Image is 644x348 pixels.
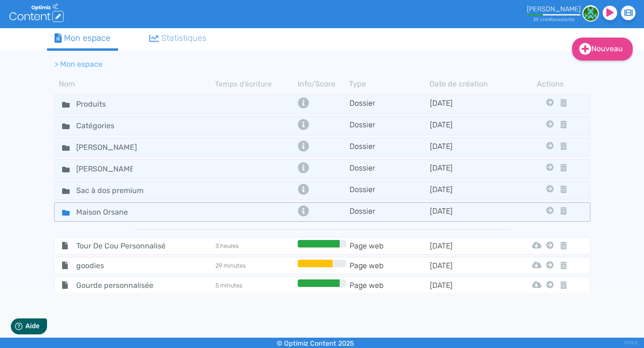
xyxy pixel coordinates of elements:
input: Nom de dossier [69,184,159,197]
td: Page web [349,260,429,271]
td: [DATE] [429,205,509,219]
th: Date de création [429,78,510,90]
span: goodies [69,260,175,271]
nav: breadcrumb [47,53,517,76]
td: Page web [349,240,429,252]
td: Dossier [349,162,429,176]
td: Dossier [349,205,429,219]
td: Dossier [349,97,429,111]
a: Mon espace [47,28,119,51]
li: > Mon espace [55,59,103,70]
div: V1.13.5 [624,338,637,348]
td: 29 minutes [215,260,295,271]
td: [DATE] [429,240,509,252]
th: Type [349,78,429,90]
td: Dossier [349,140,429,154]
a: Statistiques [142,28,214,48]
th: Info/Score [295,78,349,90]
th: Nom [54,78,215,90]
span: Tour De Cou Personnalisé [69,240,175,252]
td: [DATE] [429,279,509,291]
input: Nom de dossier [69,97,140,111]
td: [DATE] [429,260,509,271]
small: 35 crédit restant [533,16,574,23]
td: [DATE] [429,119,509,132]
a: Nouveau [572,38,633,61]
td: [DATE] [429,97,509,111]
input: Nom de dossier [69,205,140,219]
td: 3 heures [215,240,295,252]
td: [DATE] [429,162,509,176]
td: 5 minutes [215,279,295,291]
th: Actions [544,78,556,90]
div: Mon espace [55,32,111,45]
span: s [553,16,556,23]
span: Gourde personnalisée [69,279,175,291]
td: Dossier [349,184,429,197]
th: Temps d'écriture [215,78,295,90]
span: s [572,16,574,23]
td: [DATE] [429,140,509,154]
input: Nom de dossier [69,119,140,132]
input: Nom de dossier [69,162,140,176]
img: 1e30b6080cd60945577255910d948632 [582,5,599,22]
td: Page web [349,279,429,291]
td: Dossier [349,119,429,132]
div: [PERSON_NAME] [527,5,580,13]
input: Nom de dossier [69,140,144,154]
small: © Optimiz Content 2025 [277,340,354,348]
div: Statistiques [149,32,207,45]
td: [DATE] [429,184,509,197]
